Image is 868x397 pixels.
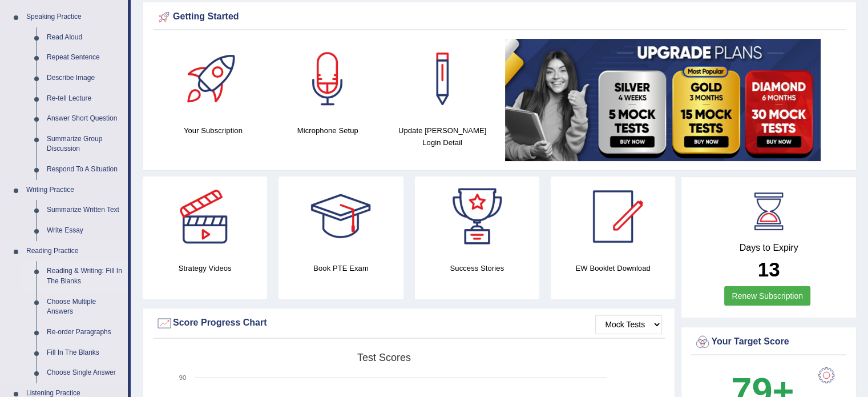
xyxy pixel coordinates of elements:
[391,125,494,149] h4: Update [PERSON_NAME] Login Detail
[42,292,128,322] a: Choose Multiple Answers
[42,343,128,363] a: Fill In The Blanks
[42,159,128,180] a: Respond To A Situation
[42,68,128,89] a: Describe Image
[724,286,810,306] a: Renew Subscription
[551,262,675,274] h4: EW Booklet Download
[143,262,267,274] h4: Strategy Videos
[21,180,128,200] a: Writing Practice
[162,125,265,137] h4: Your Subscription
[42,261,128,291] a: Reading & Writing: Fill In The Blanks
[357,352,411,363] tspan: Test scores
[42,27,128,48] a: Read Aloud
[42,200,128,220] a: Summarize Written Text
[21,241,128,262] a: Reading Practice
[694,243,843,253] h4: Days to Expiry
[156,315,662,332] div: Score Progress Chart
[21,7,128,27] a: Speaking Practice
[42,129,128,159] a: Summarize Group Discussion
[42,47,128,68] a: Repeat Sentence
[42,89,128,109] a: Re-tell Lecture
[276,125,380,137] h4: Microphone Setup
[694,334,843,351] div: Your Target Score
[156,9,843,26] div: Getting Started
[505,39,821,161] img: small5.jpg
[415,262,539,274] h4: Success Stories
[42,363,128,383] a: Choose Single Answer
[758,258,780,280] b: 13
[42,322,128,343] a: Re-order Paragraphs
[278,262,403,274] h4: Book PTE Exam
[42,109,128,129] a: Answer Short Question
[42,220,128,241] a: Write Essay
[179,374,186,381] text: 90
